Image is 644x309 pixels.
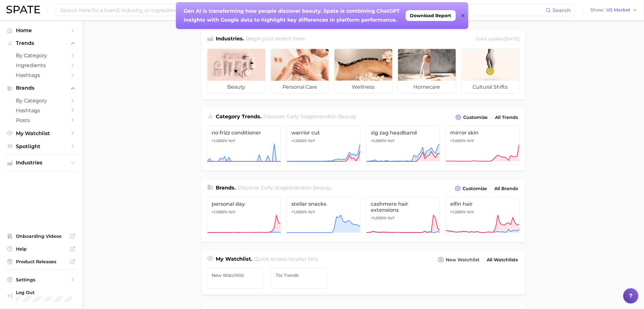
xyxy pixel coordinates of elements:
[16,40,67,46] span: Trends
[212,273,259,278] span: New Watchlist
[5,141,78,151] a: Spotlight
[453,184,489,193] button: Customize
[207,126,281,165] a: no frizz conditioner>1,000% YoY
[451,209,466,214] span: >1,000%
[308,209,315,215] span: YoY
[60,5,546,16] input: Search here for a brand, industry, or ingredient
[207,268,264,289] a: New Watchlist
[5,257,78,266] a: Product Releases
[228,209,236,215] span: YoY
[5,38,78,48] button: Trends
[5,158,78,168] button: Industries
[553,7,571,13] span: Search
[207,49,266,94] a: beauty
[451,138,466,143] span: >1,000%
[212,138,227,143] span: >1,000%
[5,83,78,93] button: Brands
[485,256,520,264] a: All Watchlists
[254,255,319,264] h2: Quick access to your lists.
[212,130,276,136] span: no frizz conditioner
[5,70,78,80] a: Hashtags
[495,186,518,191] span: All Brands
[446,257,480,263] span: New Watchlist
[5,115,78,125] a: Posts
[5,25,78,35] a: Home
[493,184,520,193] a: All Brands
[5,51,78,60] a: by Category
[16,130,67,136] span: My Watchlist
[467,138,474,143] span: YoY
[271,49,329,94] a: personal care
[371,130,436,136] span: zig zag headband
[462,81,519,93] span: cultural shifts
[5,96,78,106] a: by Category
[371,216,387,220] span: >1,000%
[308,138,315,143] span: YoY
[16,72,67,78] span: Hashtags
[5,106,78,115] a: Hashtags
[16,259,67,264] span: Product Releases
[16,117,67,123] span: Posts
[5,244,78,254] a: Help
[334,49,393,94] a: wellness
[291,138,307,143] span: >1,000%
[207,81,265,93] span: beauty
[366,126,440,165] a: zig zag headband>1,000% YoY
[16,246,67,252] span: Help
[228,138,236,143] span: YoY
[16,277,67,283] span: Settings
[463,186,487,191] span: Customize
[16,160,67,166] span: Industries
[216,35,244,44] h1: Industries.
[271,268,328,289] a: tts trends
[495,115,518,120] span: All Trends
[16,143,67,149] span: Spotlight
[16,233,67,239] span: Onboarding Videos
[461,49,520,94] a: cultural shifts
[5,128,78,138] a: My Watchlist
[291,209,307,214] span: >1,000%
[446,126,520,165] a: mirror skin>1,000% YoY
[398,49,456,94] a: homecare
[5,275,78,285] a: Settings
[263,113,357,120] span: Discover Early Stage trends in .
[388,216,395,221] span: YoY
[246,35,306,44] h2: Begin your search here.
[16,290,89,295] span: Log Out
[366,197,440,236] a: cashmere hair extensions>1,000% YoY
[5,231,78,241] a: Onboarding Videos
[371,138,387,143] span: >1,000%
[451,130,515,136] span: mirror skin
[207,197,281,236] a: personal day>1,000% YoY
[6,6,40,13] img: SPATE
[216,185,236,191] span: Brands .
[607,8,631,12] span: US Market
[437,255,481,264] button: New Watchlist
[446,197,520,236] a: elfin hair>1,000% YoY
[212,209,227,214] span: >1,000%
[591,8,605,12] span: Show
[371,201,436,213] span: cashmere hair extensions
[238,185,332,191] span: Discover Early Stage brands in .
[398,81,456,93] span: homecare
[335,81,392,93] span: wellness
[388,138,395,143] span: YoY
[476,35,520,44] div: Data update: [DATE]
[16,107,67,113] span: Hashtags
[287,197,361,236] a: stellar snacks>1,000% YoY
[16,98,67,104] span: by Category
[16,52,67,58] span: by Category
[271,81,329,93] span: personal care
[454,113,489,122] button: Customize
[291,130,356,136] span: warrior cut
[313,185,331,191] span: beauty
[5,288,78,304] a: Log out. Currently logged in with e-mail cgreenbaum@lauramercier.com.
[16,62,67,68] span: Ingredients
[451,201,515,207] span: elfin hair
[16,85,67,91] span: Brands
[16,27,67,33] span: Home
[216,113,262,120] span: Category Trends .
[467,209,474,215] span: YoY
[5,60,78,70] a: Ingredients
[338,113,356,120] span: beauty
